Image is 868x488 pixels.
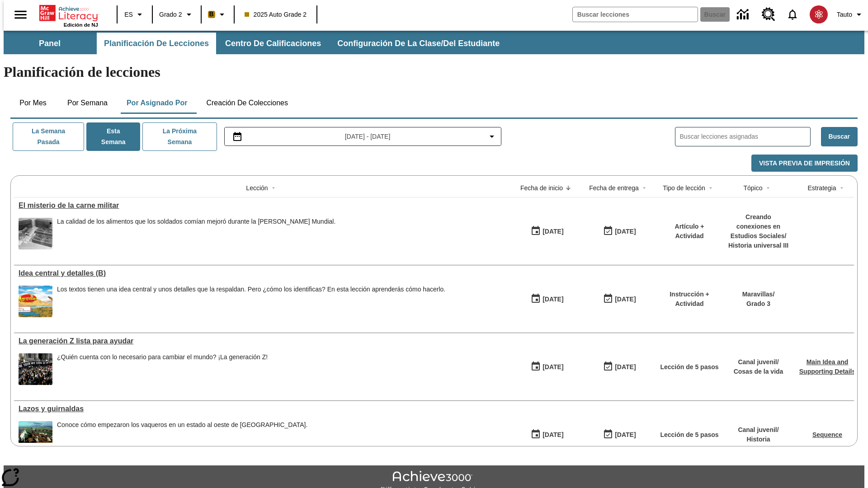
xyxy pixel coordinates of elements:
img: portada de Maravillas de tercer grado: una mariposa vuela sobre un campo y un río, con montañas a... [19,286,52,317]
button: Abrir el menú lateral [7,1,34,28]
button: Lenguaje: ES, Selecciona un idioma [120,6,149,23]
button: 09/21/25: Último día en que podrá accederse la lección [600,358,639,375]
div: [DATE] [615,226,636,237]
button: Planificación de lecciones [97,33,216,54]
p: Historia universal III [728,241,789,250]
button: Vista previa de impresión [751,155,858,172]
span: Centro de calificaciones [225,38,321,49]
button: La semana pasada [13,122,84,151]
button: Panel [5,33,95,54]
div: La calidad de los alimentos que los soldados comían mejoró durante la Segunda Guerra Mundial. [57,218,335,249]
button: Sort [836,183,847,193]
div: [DATE] [615,361,636,373]
button: Configuración de la clase/del estudiante [330,33,507,54]
button: Sort [763,183,774,193]
p: Maravillas / [742,290,775,299]
h1: Planificación de lecciones [4,64,864,80]
p: Artículo + Actividad [660,222,719,241]
div: [DATE] [615,294,636,305]
div: [DATE] [542,226,563,237]
div: Los textos tienen una idea central y unos detalles que la respaldan. Pero ¿cómo los identificas? ... [57,286,445,293]
a: Idea central y detalles (B), Lecciones [19,269,506,277]
a: Notificaciones [781,3,804,26]
p: Lección de 5 pasos [660,362,718,372]
span: [DATE] - [DATE] [345,132,391,141]
p: Canal juvenil / [734,357,783,367]
span: ES [124,10,133,19]
button: Perfil/Configuración [833,6,868,23]
a: Sequence [812,431,842,438]
input: Buscar campo [573,7,698,22]
button: Esta semana [86,122,140,151]
button: Sort [705,183,716,193]
button: Por mes [10,92,56,114]
div: [DATE] [542,294,563,305]
p: Lección de 5 pasos [660,430,718,440]
div: Los textos tienen una idea central y unos detalles que la respaldan. Pero ¿cómo los identificas? ... [57,286,445,317]
div: ¿Quién cuenta con lo necesario para cambiar el mundo? ¡La generación Z! [57,353,268,361]
button: 09/21/25: Último día en que podrá accederse la lección [600,291,639,308]
a: Portada [39,4,98,22]
button: 09/21/25: Primer día en que estuvo disponible la lección [528,426,566,443]
span: Panel [39,38,61,49]
button: 09/21/25: Primer día en que estuvo disponible la lección [528,291,566,308]
div: Portada [39,3,98,28]
p: La calidad de los alimentos que los soldados comían mejoró durante la [PERSON_NAME] Mundial. [57,218,335,225]
a: Main Idea and Supporting Details [799,358,855,375]
button: 09/21/25: Último día en que podrá accederse la lección [600,426,639,443]
button: Escoja un nuevo avatar [804,3,833,26]
div: La generación Z lista para ayudar [19,337,506,345]
div: Subbarra de navegación [4,31,864,54]
a: El misterio de la carne militar , Lecciones [19,202,506,210]
span: B [209,9,214,20]
img: paniolos hawaianos (vaqueros) arreando ganado [19,421,52,453]
div: Tópico [743,183,762,192]
div: Tipo de lección [663,183,705,192]
div: Idea central y detalles (B) [19,269,506,277]
a: Lazos y guirnaldas, Lecciones [19,405,506,413]
svg: Collapse Date Range Filter [486,131,497,142]
button: Buscar [821,127,858,146]
span: Grado 2 [159,10,182,19]
span: Edición de NJ [64,22,98,28]
button: Boost El color de la clase es anaranjado claro. Cambiar el color de la clase. [204,6,231,23]
span: 2025 Auto Grade 2 [245,10,307,19]
button: Grado: Grado 2, Elige un grado [156,6,198,23]
a: Centro de recursos, Se abrirá en una pestaña nueva. [756,2,781,27]
p: Canal juvenil / [738,425,778,435]
div: Fecha de inicio [520,183,563,192]
p: Grado 3 [742,299,775,309]
p: Creando conexiones en Estudios Sociales / [728,212,789,241]
div: Conoce cómo empezaron los vaqueros en un estado al oeste de Estados Unidos. [57,421,307,453]
button: Centro de calificaciones [218,33,328,54]
button: Creación de colecciones [199,92,295,114]
a: La generación Z lista para ayudar , Lecciones [19,337,506,345]
div: Conoce cómo empezaron los vaqueros en un estado al oeste de [GEOGRAPHIC_DATA]. [57,421,307,429]
p: Instrucción + Actividad [660,290,719,309]
div: [DATE] [615,429,636,441]
div: El misterio de la carne militar [19,202,506,210]
button: La próxima semana [142,122,217,151]
p: Historia [738,435,778,444]
input: Buscar lecciones asignadas [680,130,810,143]
button: Seleccione el intervalo de fechas opción del menú [228,131,498,142]
span: Tauto [837,10,852,19]
button: 09/21/25: Primer día en que estuvo disponible la lección [528,358,566,375]
button: 09/21/25: Primer día en que estuvo disponible la lección [528,223,566,240]
button: Por semana [60,92,115,114]
img: Un grupo de manifestantes protestan frente al Museo Americano de Historia Natural en la ciudad de... [19,353,52,385]
div: Estrategia [807,183,836,192]
p: Cosas de la vida [734,367,783,376]
button: Sort [639,183,650,193]
div: Lección [246,183,268,192]
div: Subbarra de navegación [4,33,508,54]
button: 09/21/25: Último día en que podrá accederse la lección [600,223,639,240]
div: Fecha de entrega [589,183,639,192]
div: ¿Quién cuenta con lo necesario para cambiar el mundo? ¡La generación Z! [57,353,268,385]
img: avatar image [810,5,828,23]
div: [DATE] [542,429,563,441]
